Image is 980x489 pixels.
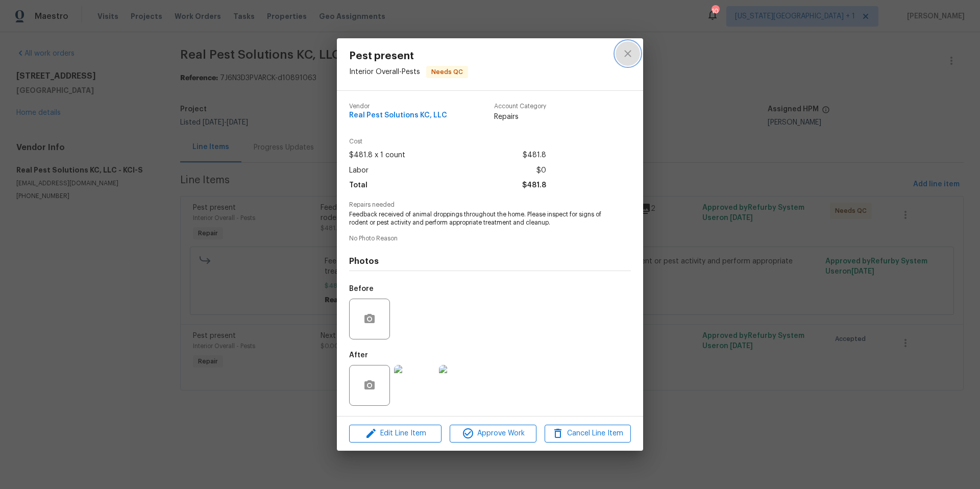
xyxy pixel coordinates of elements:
span: Repairs [494,112,546,122]
h5: After [349,352,368,359]
span: Vendor [349,103,447,110]
span: Labor [349,163,369,178]
span: Needs QC [427,67,467,77]
span: Repairs needed [349,202,631,208]
span: $481.8 [523,148,546,163]
span: $481.8 [522,178,546,193]
h4: Photos [349,256,631,266]
span: $481.8 x 1 count [349,148,405,163]
span: Cost [349,138,546,145]
button: Approve Work [450,425,536,443]
span: No Photo Reason [349,235,631,242]
span: Cancel Line Item [548,427,628,440]
span: Interior Overall - Pests [349,68,420,76]
span: Account Category [494,103,546,110]
span: Pest present [349,51,468,62]
button: close [616,41,640,66]
span: Approve Work [453,427,533,440]
span: Feedback received of animal droppings throughout the home. Please inspect for signs of rodent or ... [349,210,603,228]
span: $0 [536,163,546,178]
button: Cancel Line Item [545,425,631,443]
span: Real Pest Solutions KC, LLC [349,112,447,119]
span: Edit Line Item [352,427,438,440]
h5: Before [349,285,374,292]
button: Edit Line Item [349,425,442,443]
div: 10 [712,6,719,16]
span: Total [349,178,367,193]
